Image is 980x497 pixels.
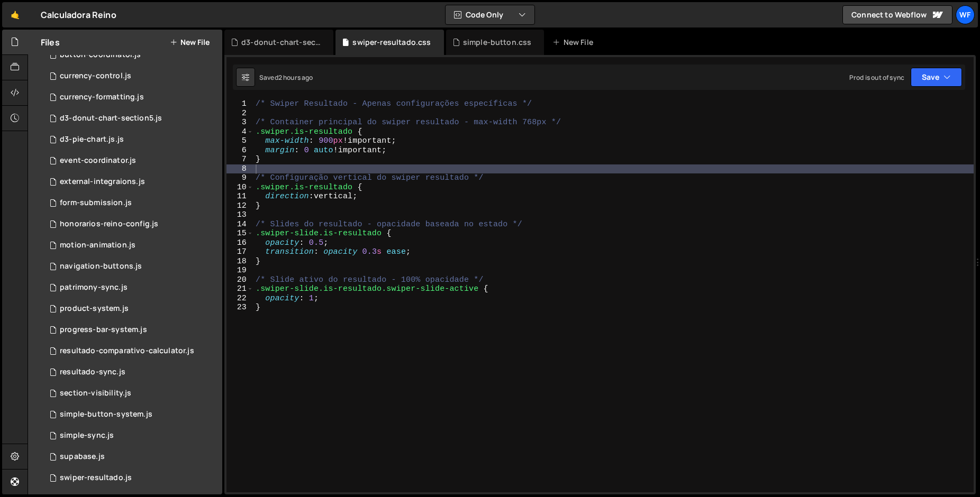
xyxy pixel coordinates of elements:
[41,340,226,362] div: 16606/45183.js
[41,214,226,235] div: 16606/45192.js
[60,304,129,314] div: product-system.js
[60,452,105,462] div: supabase.js
[842,5,952,24] a: Connect to Webflow
[226,109,253,118] div: 2
[60,135,124,144] div: d3-pie-chart.js.js
[226,284,253,294] div: 21
[60,367,125,377] div: resultado-sync.js
[2,2,28,27] a: 🤙
[226,183,253,192] div: 10
[226,99,253,109] div: 1
[60,219,158,229] div: honorarios-reino-config.js
[226,118,253,127] div: 3
[60,283,128,292] div: patrimony-sync.js
[41,192,226,214] div: 16606/45204.js
[41,362,226,383] div: 16606/45182.js
[41,150,226,171] div: 16606/45187.js
[226,229,253,238] div: 15
[60,389,131,398] div: section-visibility.js
[226,294,253,303] div: 22
[226,266,253,275] div: 19
[60,346,194,356] div: resultado-comparativo-calculator.js
[41,235,226,256] div: 16606/45186.js
[41,404,226,425] div: 16606/45180.js
[226,127,253,137] div: 4
[226,210,253,220] div: 13
[226,192,253,201] div: 11
[41,446,226,467] div: 16606/45193.js
[60,262,142,271] div: navigation-buttons.js
[60,410,152,419] div: simple-button-system.js
[241,37,321,48] div: d3-donut-chart-section5.js
[60,93,144,102] div: currency-formatting.js
[463,37,532,48] div: simple-button.css
[226,201,253,211] div: 12
[60,241,135,250] div: motion-animation.js
[226,257,253,266] div: 18
[552,37,597,48] div: New File
[60,198,132,208] div: form-submission.js
[41,256,226,277] div: 16606/45203.js
[226,155,253,164] div: 7
[60,473,132,483] div: swiper-resultado.js
[226,164,253,174] div: 8
[60,50,141,60] div: button-coordinator.js
[41,298,226,319] div: 16606/45201.js
[226,173,253,183] div: 9
[278,73,313,82] div: 2 hours ago
[226,275,253,285] div: 20
[226,238,253,248] div: 16
[41,425,226,446] div: 16606/45179.js
[226,146,253,155] div: 6
[41,36,60,48] h2: Files
[259,73,313,82] div: Saved
[352,37,431,48] div: swiper-resultado.css
[446,5,534,24] button: Code Only
[41,171,226,192] div: 16606/45202.js
[956,5,975,24] a: WF
[60,156,136,165] div: event-coordinator.js
[41,44,226,66] div: 16606/45178.js
[41,319,226,340] div: 16606/45184.js
[41,108,226,129] div: 16606/45188.js
[41,129,226,150] div: 16606/45209.js
[226,303,253,312] div: 23
[226,247,253,257] div: 17
[911,68,962,87] button: Save
[849,73,904,82] div: Prod is out of sync
[41,66,226,87] div: 16606/45190.js
[41,8,116,21] div: Calculadora Reino
[170,38,210,47] button: New File
[60,325,147,335] div: progress-bar-system.js
[60,177,145,187] div: external-integraions.js
[60,71,131,81] div: currency-control.js
[41,383,226,404] div: 16606/45181.js
[41,467,226,489] div: 16606/45207.js
[41,277,226,298] div: 16606/45185.js
[60,114,162,123] div: d3-donut-chart-section5.js
[41,87,226,108] div: 16606/45189.js
[60,431,114,440] div: simple-sync.js
[226,220,253,229] div: 14
[226,136,253,146] div: 5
